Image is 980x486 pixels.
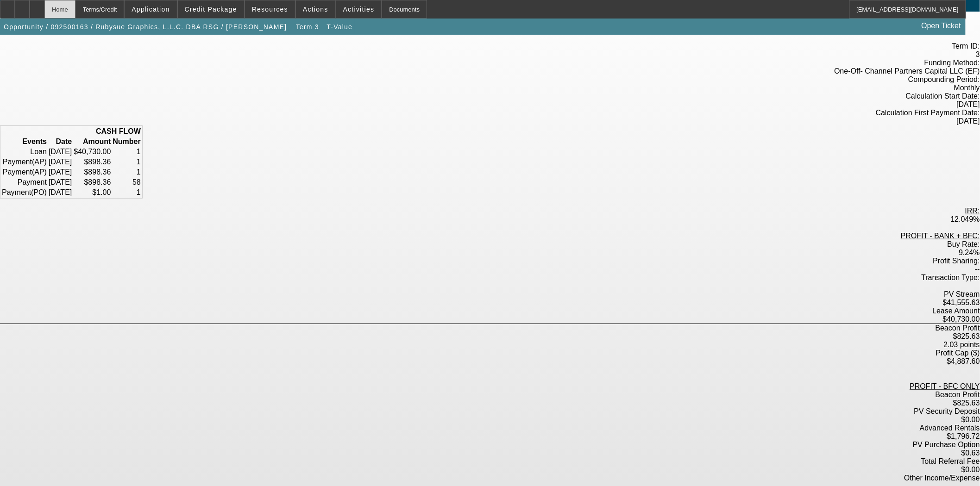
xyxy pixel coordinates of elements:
[73,157,111,167] td: $898.36
[73,137,111,146] th: Amount
[296,0,335,18] button: Actions
[303,6,328,13] span: Actions
[1,147,47,156] td: Loan
[32,168,47,176] span: (AP)
[943,315,980,323] label: $40,730.00
[961,416,980,424] label: $0.00
[48,178,72,187] td: [DATE]
[132,6,170,13] span: Application
[961,449,980,457] label: $0.63
[112,137,141,146] th: Number
[112,157,141,167] td: 1
[112,178,141,187] td: 58
[961,466,980,474] label: $0.00
[327,23,352,31] span: T-Value
[48,188,72,197] td: [DATE]
[73,147,111,156] td: $40,730.00
[918,18,965,34] a: Open Ticket
[861,67,980,75] span: - Channel Partners Capital LLC (EF)
[947,432,980,440] label: $1,796.72
[48,168,72,177] td: [DATE]
[32,158,47,166] span: (AP)
[73,188,111,197] td: $1.00
[112,168,141,177] td: 1
[73,168,111,177] td: $898.36
[1,188,47,197] td: Payment
[293,19,322,35] button: Term 3
[1,137,47,146] th: Events
[336,0,382,18] button: Activities
[1,127,141,136] th: CASH FLOW
[112,147,141,156] td: 1
[245,0,295,18] button: Resources
[1,168,47,177] td: Payment
[1,178,47,187] td: Payment
[1,157,47,167] td: Payment
[112,188,141,197] td: 1
[296,23,319,31] span: Term 3
[4,23,287,31] span: Opportunity / 092500163 / Rubysue Graphics, L.L.C. DBA RSG / [PERSON_NAME]
[48,157,72,167] td: [DATE]
[31,188,47,196] span: (PO)
[125,0,176,18] button: Application
[48,147,72,156] td: [DATE]
[178,0,244,18] button: Credit Package
[343,6,375,13] span: Activities
[252,6,288,13] span: Resources
[185,6,237,13] span: Credit Package
[73,178,111,187] td: $898.36
[48,137,72,146] th: Date
[324,19,355,35] button: T-Value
